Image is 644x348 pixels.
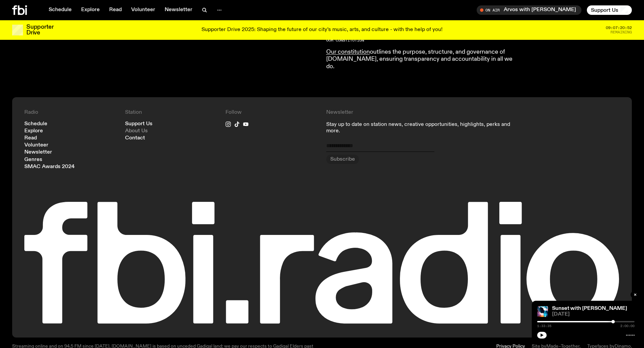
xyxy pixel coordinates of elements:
[537,324,551,328] span: 1:33:35
[125,109,218,116] h4: Station
[24,109,117,116] h4: Radio
[326,49,521,71] p: outlines the purpose, structure, and governance of [DOMAIN_NAME], ensuring transparency and accou...
[77,5,104,15] a: Explore
[125,129,148,134] a: About Us
[326,49,370,55] a: Our constitution
[552,312,635,317] span: [DATE]
[24,122,47,127] a: Schedule
[552,306,627,311] a: Sunset with [PERSON_NAME]
[127,5,159,15] a: Volunteer
[161,5,196,15] a: Newsletter
[620,324,635,328] span: 2:00:00
[611,30,632,34] span: Remaining
[24,136,37,141] a: Read
[201,27,443,33] p: Supporter Drive 2025: Shaping the future of our city’s music, arts, and culture - with the help o...
[591,7,618,13] span: Support Us
[125,122,152,127] a: Support Us
[24,164,75,169] a: SMAC Awards 2024
[477,5,581,15] button: On AirArvos with [PERSON_NAME]
[326,155,359,164] button: Subscribe
[225,109,318,116] h4: Follow
[24,143,48,148] a: Volunteer
[326,109,519,116] h4: Newsletter
[587,5,632,15] button: Support Us
[326,38,521,42] h2: Our Constitution
[24,157,42,162] a: Genres
[125,136,145,141] a: Contact
[24,150,52,155] a: Newsletter
[45,5,76,15] a: Schedule
[606,26,632,30] span: 09:07:20:52
[537,306,548,317] img: Simon Caldwell stands side on, looking downwards. He has headphones on. Behind him is a brightly ...
[326,122,519,134] p: Stay up to date on station news, creative opportunities, highlights, perks and more.
[26,24,53,36] h3: Supporter Drive
[24,129,43,134] a: Explore
[105,5,126,15] a: Read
